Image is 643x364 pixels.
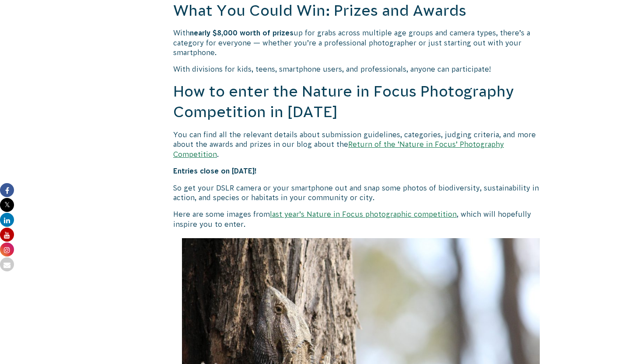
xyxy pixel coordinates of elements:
a: Return of the ‘Nature in Focus’ Photography Competition [173,140,504,158]
strong: Entries close on [DATE]! [173,167,257,175]
h2: How to enter the Nature in Focus Photography Competition in [DATE] [173,81,549,123]
p: Here are some images from , which will hopefully inspire you to enter. [173,209,549,229]
p: With divisions for kids, teens, smartphone users, and professionals, anyone can participate! [173,64,549,74]
a: last year’s Nature in Focus photographic competition [270,210,457,218]
h2: What You Could Win: Prizes and Awards [173,0,549,21]
p: So get your DSLR camera or your smartphone out and snap some photos of biodiversity, sustainabili... [173,183,549,203]
p: You can find all the relevant details about submission guidelines, categories, judging criteria, ... [173,130,549,159]
p: With up for grabs across multiple age groups and camera types, there’s a category for everyone — ... [173,28,549,57]
strong: nearly $8,000 worth of prizes [190,29,294,37]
